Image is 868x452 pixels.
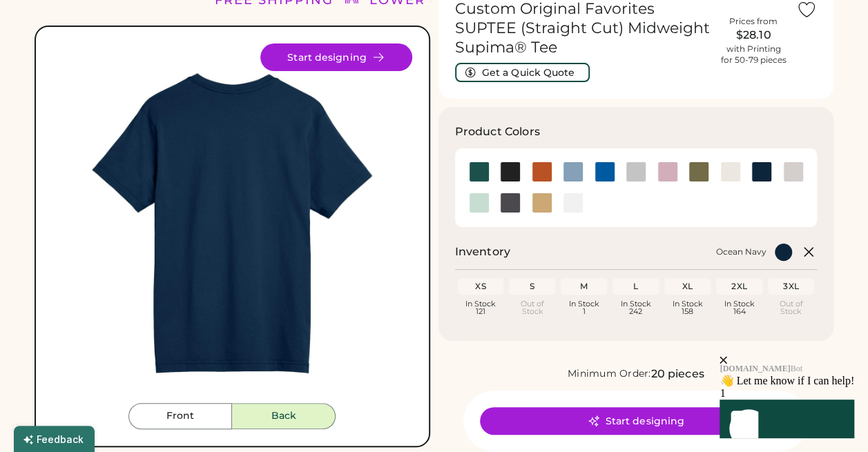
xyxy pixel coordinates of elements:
[128,403,232,429] button: Front
[637,275,865,449] iframe: Front Chat
[461,281,501,292] div: XS
[721,43,787,66] div: with Printing for 50-79 pieces
[716,246,766,257] div: Ocean Navy
[512,281,552,292] div: S
[232,403,336,429] button: Back
[480,407,792,435] button: Start designing
[563,281,604,292] div: M
[52,43,412,403] img: SUPTEE - Ocean Navy Back Image
[563,300,604,315] div: In Stock 1
[615,281,656,292] div: L
[455,124,540,140] h3: Product Colors
[455,63,590,82] button: Get a Quick Quote
[615,300,656,315] div: In Stock 242
[568,367,651,381] div: Minimum Order:
[461,300,501,315] div: In Stock 121
[455,244,510,260] h2: Inventory
[719,27,788,43] div: $28.10
[52,43,412,403] div: SUPTEE Style Image
[729,16,778,27] div: Prices from
[512,300,552,315] div: Out of Stock
[260,43,412,71] button: Start designing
